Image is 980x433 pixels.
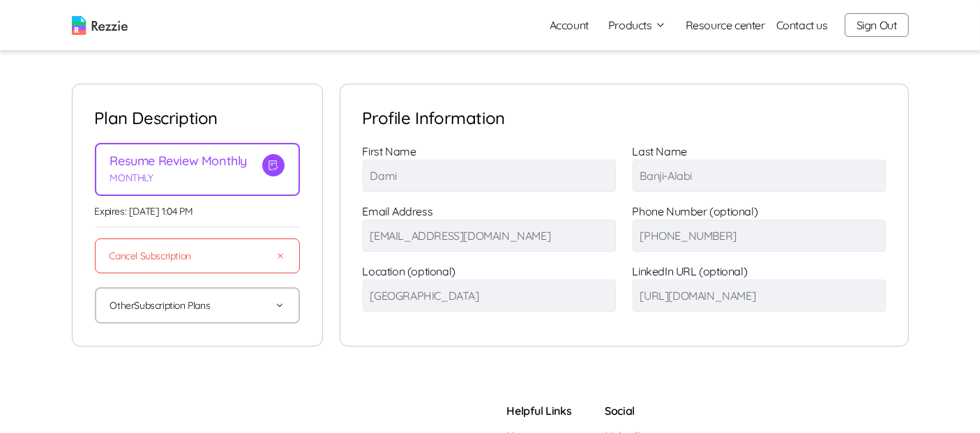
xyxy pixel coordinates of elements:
[633,204,758,218] label: Phone Number (optional)
[538,11,600,39] a: Account
[363,204,433,218] label: Email Address
[686,17,765,33] a: Resource center
[633,144,687,158] label: Last Name
[95,204,300,218] p: Expires: [DATE] 1:04 PM
[605,402,656,419] h5: Social
[363,264,455,278] label: Location (optional)
[633,264,748,278] label: LinkedIn URL (optional)
[72,16,128,35] img: logo
[608,17,666,33] button: Products
[507,402,572,419] h5: Helpful Links
[110,289,285,322] button: OtherSubscription Plans
[110,171,248,185] p: MONTHLY
[845,13,909,37] button: Sign Out
[776,17,828,33] a: Contact us
[110,154,248,168] p: Resume Review Monthly
[95,107,300,129] p: Plan description
[363,144,416,158] label: First Name
[95,238,300,273] button: Cancel Subscription
[363,107,886,129] p: Profile Information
